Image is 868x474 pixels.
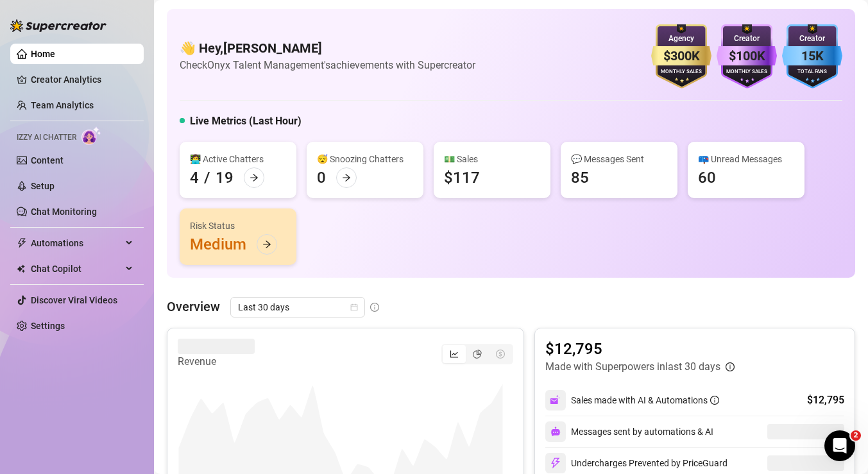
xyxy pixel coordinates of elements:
[717,68,777,76] div: Monthly Sales
[17,264,25,273] img: Chat Copilot
[651,33,711,45] div: Agency
[651,68,711,76] div: Monthly Sales
[717,46,777,66] div: $100K
[782,24,842,89] img: blue-badge-DgoSNQY1.svg
[710,396,719,405] span: info-circle
[545,421,713,442] div: Messages sent by automations & AI
[571,152,667,166] div: 💬 Messages Sent
[31,155,64,165] a: Content
[31,100,94,110] a: Team Analytics
[190,219,286,233] div: Risk Status
[317,152,413,166] div: 😴 Snoozing Chatters
[717,33,777,45] div: Creator
[717,24,777,89] img: purple-badge-B9DA21FR.svg
[851,430,861,441] span: 2
[550,457,561,469] img: svg%3e
[342,173,351,182] span: arrow-right
[262,240,271,249] span: arrow-right
[450,350,459,359] span: line-chart
[370,303,379,312] span: info-circle
[571,393,719,407] div: Sales made with AI & Automations
[317,167,326,188] div: 0
[550,394,561,406] img: svg%3e
[31,69,133,90] a: Creator Analytics
[31,49,55,59] a: Home
[17,238,27,248] span: thunderbolt
[250,173,259,182] span: arrow-right
[571,167,589,188] div: 85
[782,46,842,66] div: 15K
[180,39,475,57] h4: 👋 Hey, [PERSON_NAME]
[81,126,101,145] img: AI Chatter
[31,295,117,305] a: Discover Viral Videos
[10,19,106,32] img: logo-BBDzfeDw.svg
[824,430,855,461] iframe: Intercom live chat
[238,298,357,317] span: Last 30 days
[698,152,794,166] div: 📪 Unread Messages
[807,393,844,408] div: $12,795
[496,350,505,359] span: dollar-circle
[441,344,513,364] div: segmented control
[31,181,55,191] a: Setup
[545,453,728,473] div: Undercharges Prevented by PriceGuard
[444,167,480,188] div: $117
[473,350,482,359] span: pie-chart
[545,339,735,359] article: $12,795
[190,167,199,188] div: 4
[698,167,716,188] div: 60
[31,258,122,279] span: Chat Copilot
[651,24,711,89] img: gold-badge-CigiZidd.svg
[17,131,76,144] span: Izzy AI Chatter
[350,303,358,311] span: calendar
[190,114,302,129] h5: Live Metrics (Last Hour)
[545,359,720,375] article: Made with Superpowers in last 30 days
[31,207,97,217] a: Chat Monitoring
[167,297,220,316] article: Overview
[31,321,65,331] a: Settings
[550,427,561,437] img: svg%3e
[726,362,735,371] span: info-circle
[216,167,234,188] div: 19
[180,57,475,73] article: Check Onyx Talent Management's achievements with Supercreator
[782,33,842,45] div: Creator
[651,46,711,66] div: $300K
[190,152,286,166] div: 👩‍💻 Active Chatters
[782,68,842,76] div: Total Fans
[178,354,255,369] article: Revenue
[444,152,540,166] div: 💵 Sales
[31,233,122,253] span: Automations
